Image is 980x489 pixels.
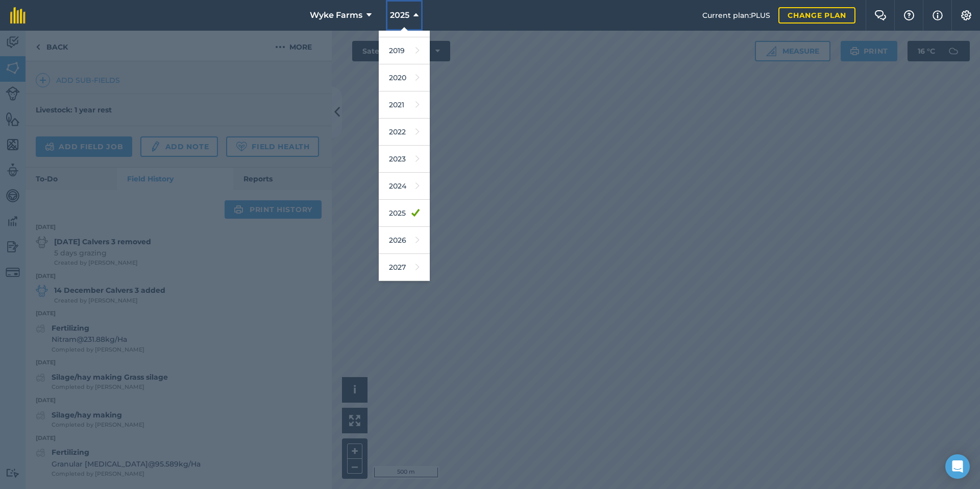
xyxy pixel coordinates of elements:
[379,146,430,173] a: 2023
[379,173,430,200] a: 2024
[960,10,972,20] img: A cog icon
[10,7,26,24] img: fieldmargin Logo
[379,200,430,227] a: 2025
[310,9,362,21] span: Wyke Farms
[390,9,409,21] span: 2025
[379,64,430,91] a: 2020
[945,454,970,479] div: Open Intercom Messenger
[379,227,430,254] a: 2026
[903,10,915,20] img: A question mark icon
[379,37,430,64] a: 2019
[933,9,943,21] img: svg+xml;base64,PHN2ZyB4bWxucz0iaHR0cDovL3d3dy53My5vcmcvMjAwMC9zdmciIHdpZHRoPSIxNyIgaGVpZ2h0PSIxNy...
[778,7,855,24] a: Change plan
[874,10,887,20] img: Two speech bubbles overlapping with the left bubble in the forefront
[379,119,430,146] a: 2022
[702,10,770,21] span: Current plan : PLUS
[379,254,430,281] a: 2027
[379,91,430,119] a: 2021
